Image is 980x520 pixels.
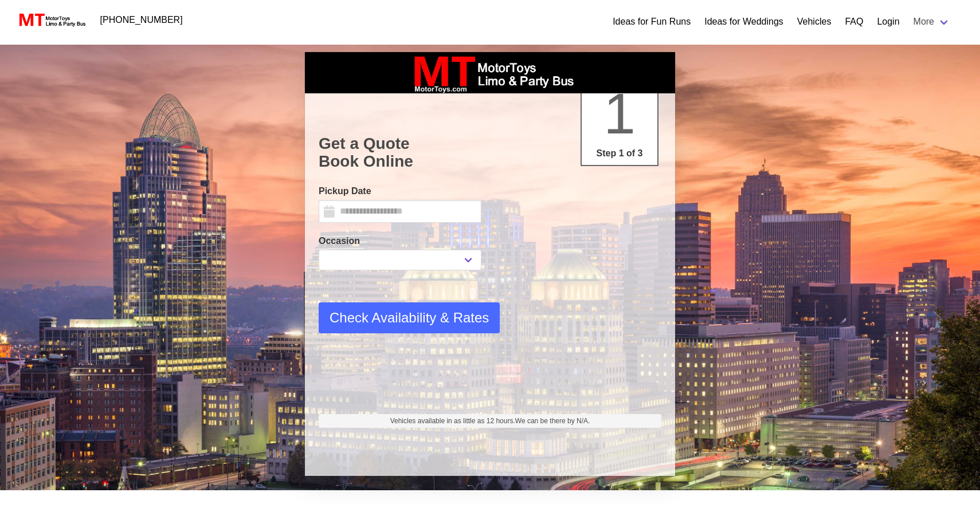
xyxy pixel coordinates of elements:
p: Step 1 of 3 [586,147,653,160]
img: box_logo_brand.jpeg [404,52,576,93]
a: Ideas for Weddings [704,15,783,29]
span: Check Availability & Rates [330,308,489,328]
span: Vehicles available in as little as 12 hours. [390,416,590,426]
a: Login [877,15,899,29]
img: MotorToys Logo [16,12,87,28]
span: 1 [603,81,636,145]
button: Check Availability & Rates [319,302,500,333]
label: Pickup Date [319,184,481,198]
a: [PHONE_NUMBER] [93,9,190,31]
label: Occasion [319,234,481,248]
a: Ideas for Fun Runs [613,15,691,29]
h1: Get a Quote Book Online [319,135,661,171]
a: FAQ [845,15,863,29]
span: We can be there by N/A. [515,417,590,425]
a: Vehicles [797,15,832,29]
a: More [907,10,957,33]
